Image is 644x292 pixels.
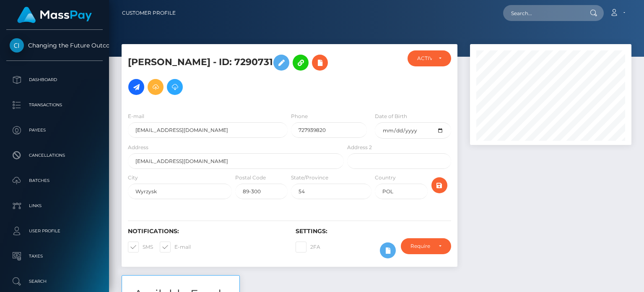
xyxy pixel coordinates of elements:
label: Date of Birth [375,113,407,120]
label: SMS [128,242,153,253]
p: Search [10,275,99,288]
label: Phone [291,113,308,120]
p: Taxes [10,250,99,263]
label: City [128,174,138,182]
a: Customer Profile [122,4,176,22]
a: Cancellations [6,145,103,166]
div: ACTIVE [417,55,431,62]
div: Require ID/Selfie Verification [410,243,432,250]
label: Address 2 [347,144,372,151]
p: Dashboard [10,74,99,86]
label: Postal Code [235,174,266,182]
label: E-mail [128,113,144,120]
input: Search... [503,5,582,21]
p: Payees [10,124,99,137]
p: Links [10,200,99,212]
p: Cancellations [10,149,99,162]
a: Batches [6,170,103,191]
a: Payees [6,120,103,141]
label: 2FA [296,242,320,253]
p: Transactions [10,99,99,111]
label: Country [375,174,396,182]
p: Batches [10,174,99,187]
a: Links [6,195,103,216]
h6: Settings: [296,228,451,235]
a: Taxes [6,246,103,267]
button: ACTIVE [408,50,451,66]
a: Dashboard [6,69,103,90]
a: User Profile [6,221,103,242]
p: User Profile [10,225,99,237]
span: Changing the Future Outcome Inc [6,42,103,49]
label: Address [128,144,148,151]
a: Initiate Payout [128,79,144,95]
h5: [PERSON_NAME] - ID: 7290731 [128,50,339,99]
img: Changing the Future Outcome Inc [10,38,24,53]
button: Require ID/Selfie Verification [401,238,451,254]
a: Search [6,271,103,292]
a: Transactions [6,95,103,116]
h6: Notifications: [128,228,283,235]
label: State/Province [291,174,328,182]
img: MassPay Logo [17,7,92,23]
label: E-mail [160,242,191,253]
